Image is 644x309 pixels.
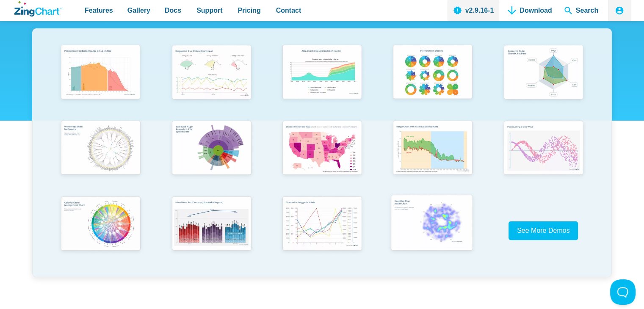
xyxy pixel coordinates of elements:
span: Features [85,5,113,16]
img: World Population by Country [56,117,145,180]
a: ZingChart Logo. Click to return to the homepage [14,1,62,17]
a: Points Along a Sine Wave [488,117,599,193]
a: Election Predictions Map [267,117,377,193]
a: Sun Burst Plugin Example ft. File System Data [156,117,266,193]
span: Contact [276,5,301,16]
img: Mixed Data Set (Clustered, Stacked, and Regular) [167,193,256,256]
img: Chart with Draggable Y-Axis [278,193,366,256]
a: Heatmap Over Radar Chart [377,193,488,269]
img: Colorful Chord Management Chart [56,193,145,256]
a: Chart with Draggable Y-Axis [267,193,377,269]
img: Sun Burst Plugin Example ft. File System Data [167,117,256,180]
iframe: Toggle Customer Support [610,279,636,305]
a: Mixed Data Set (Clustered, Stacked, and Regular) [156,193,266,269]
span: Gallery [127,5,150,16]
img: Responsive Live Update Dashboard [167,41,256,105]
span: See More Demos [517,227,570,234]
a: Range Chart with Rultes & Scale Markers [377,117,488,193]
span: Support [196,5,222,16]
a: See More Demos [509,221,578,240]
img: Range Chart with Rultes & Scale Markers [388,117,477,180]
span: Docs [165,5,181,16]
span: Pricing [238,5,260,16]
a: Population Distribution by Age Group in 2052 [45,41,156,117]
a: Pie Transform Options [377,41,488,117]
img: Population Distribution by Age Group in 2052 [56,41,145,105]
img: Pie Transform Options [388,41,477,105]
img: Heatmap Over Radar Chart [386,191,477,256]
a: Colorful Chord Management Chart [45,193,156,269]
img: Animated Radar Chart ft. Pet Data [499,41,588,105]
img: Election Predictions Map [278,117,366,180]
a: Area Chart (Displays Nodes on Hover) [267,41,377,117]
a: Animated Radar Chart ft. Pet Data [488,41,599,117]
img: Area Chart (Displays Nodes on Hover) [278,41,366,105]
a: World Population by Country [45,117,156,193]
a: Responsive Live Update Dashboard [156,41,266,117]
img: Points Along a Sine Wave [499,117,588,180]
